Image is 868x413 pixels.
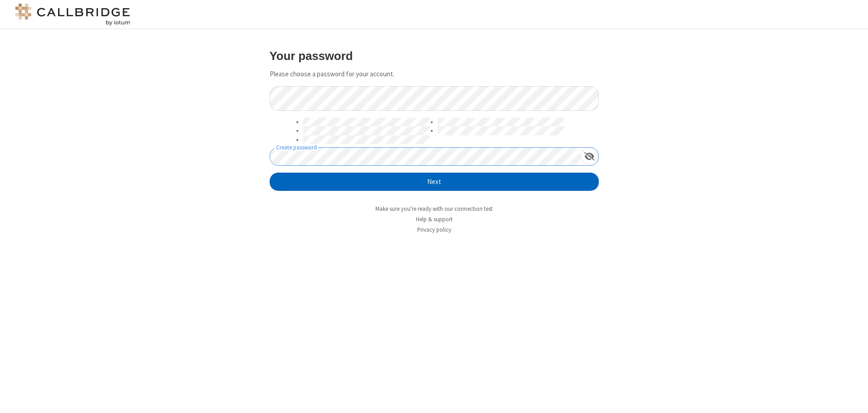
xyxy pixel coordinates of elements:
[581,148,598,164] div: Show password
[270,148,581,165] input: Create password
[270,173,599,191] button: Next
[417,226,451,234] a: Privacy policy
[270,69,599,80] p: Please choose a password for your account.
[14,4,132,25] img: logo@2x.png
[416,215,453,223] a: Help & support
[270,50,599,62] h3: Your password
[375,205,493,213] a: Make sure you're ready with our connection test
